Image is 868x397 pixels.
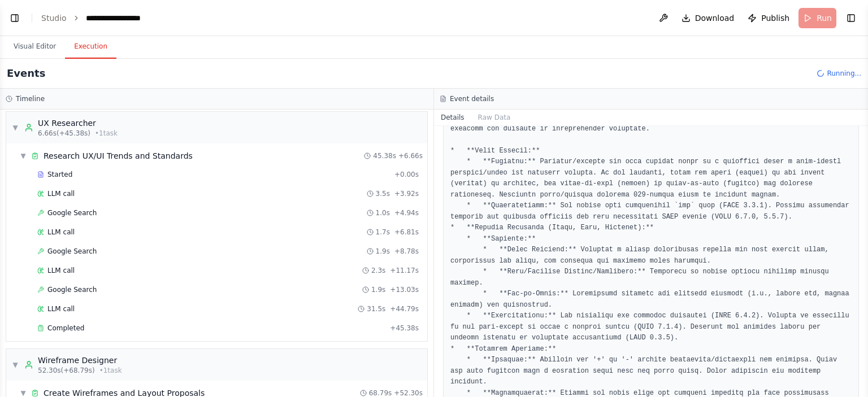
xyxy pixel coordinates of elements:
[41,12,159,24] nav: breadcrumb
[376,189,390,198] span: 3.5s
[12,123,19,132] span: ▼
[20,151,27,160] span: ▼
[390,266,419,275] span: + 11.17s
[44,150,193,162] div: Research UX/UI Trends and Standards
[390,324,419,333] span: + 45.38s
[38,129,90,138] span: 6.66s (+45.38s)
[390,285,419,294] span: + 13.03s
[761,12,789,24] span: Publish
[373,151,396,160] span: 45.38s
[47,285,97,294] span: Google Search
[95,129,118,138] span: • 1 task
[371,266,385,275] span: 2.3s
[99,366,122,375] span: • 1 task
[394,189,419,198] span: + 3.92s
[38,366,95,375] span: 52.30s (+68.79s)
[376,247,390,256] span: 1.9s
[471,110,518,125] button: Raw Data
[695,12,735,24] span: Download
[47,170,72,179] span: Started
[376,208,390,217] span: 1.0s
[376,228,390,237] span: 1.7s
[394,170,419,179] span: + 0.00s
[47,228,75,237] span: LLM call
[371,285,385,294] span: 1.9s
[367,304,385,313] span: 31.5s
[38,117,118,129] div: UX Researcher
[16,94,45,103] h3: Timeline
[47,304,75,313] span: LLM call
[47,324,84,333] span: Completed
[394,208,419,217] span: + 4.94s
[398,151,423,160] span: + 6.66s
[7,66,45,81] h2: Events
[827,69,861,78] span: Running...
[7,10,23,26] button: Show left sidebar
[5,35,65,59] button: Visual Editor
[41,14,67,23] a: Studio
[843,10,859,26] button: Show right sidebar
[47,208,97,217] span: Google Search
[12,360,19,369] span: ▼
[394,247,419,256] span: + 8.78s
[743,8,794,28] button: Publish
[47,266,75,275] span: LLM call
[47,247,97,256] span: Google Search
[47,189,75,198] span: LLM call
[390,304,419,313] span: + 44.79s
[450,94,494,103] h3: Event details
[434,110,471,125] button: Details
[38,355,122,366] div: Wireframe Designer
[394,228,419,237] span: + 6.81s
[65,35,116,59] button: Execution
[677,8,739,28] button: Download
